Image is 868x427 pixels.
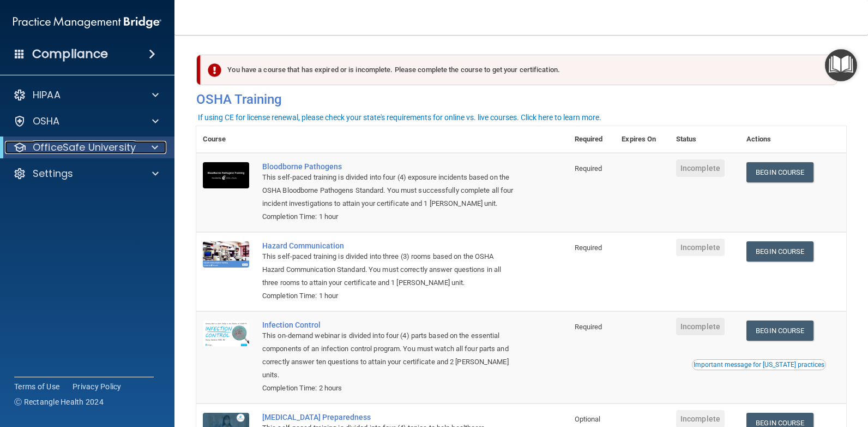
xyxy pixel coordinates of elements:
[262,321,514,329] a: Infection Control
[262,171,514,210] div: This self-paced training is divided into four (4) exposure incidents based on the OSHA Bloodborne...
[670,126,740,153] th: Status
[676,159,725,177] span: Incomplete
[694,361,824,368] div: Important message for [US_STATE] practices
[615,126,670,153] th: Expires On
[575,415,601,423] span: Optional
[262,241,514,250] a: Hazard Communication
[196,92,846,107] h4: OSHA Training
[746,241,813,262] a: Begin Course
[575,244,602,252] span: Required
[262,413,514,422] a: [MEDICAL_DATA] Preparedness
[33,88,61,102] p: HIPAA
[746,321,813,341] a: Begin Course
[208,63,221,77] img: exclamation-circle-solid-danger.72ef9ffc.png
[262,162,514,171] a: Bloodborne Pathogens
[825,49,857,81] button: Open Resource Center
[568,126,616,153] th: Required
[14,396,104,407] span: Ⓒ Rectangle Health 2024
[13,167,159,180] a: Settings
[262,210,514,223] div: Completion Time: 1 hour
[33,167,73,180] p: Settings
[740,126,846,153] th: Actions
[196,126,256,153] th: Course
[262,329,514,382] div: This on-demand webinar is divided into four (4) parts based on the essential components of an inf...
[73,381,122,392] a: Privacy Policy
[575,164,602,173] span: Required
[262,289,514,303] div: Completion Time: 1 hour
[13,141,158,154] a: OfficeSafe University
[32,46,108,62] h4: Compliance
[13,115,159,128] a: OSHA
[676,318,725,335] span: Incomplete
[262,382,514,395] div: Completion Time: 2 hours
[262,250,514,289] div: This self-paced training is divided into three (3) rooms based on the OSHA Hazard Communication S...
[575,323,602,331] span: Required
[198,114,601,121] div: If using CE for license renewal, please check your state's requirements for online vs. live cours...
[692,359,826,370] button: Read this if you are a dental practitioner in the state of CA
[13,11,161,33] img: PMB logo
[13,88,159,102] a: HIPAA
[676,239,725,256] span: Incomplete
[201,55,837,85] div: You have a course that has expired or is incomplete. Please complete the course to get your certi...
[14,381,59,392] a: Terms of Use
[33,141,136,154] p: OfficeSafe University
[33,115,60,128] p: OSHA
[196,112,603,123] button: If using CE for license renewal, please check your state's requirements for online vs. live cours...
[746,162,813,182] a: Begin Course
